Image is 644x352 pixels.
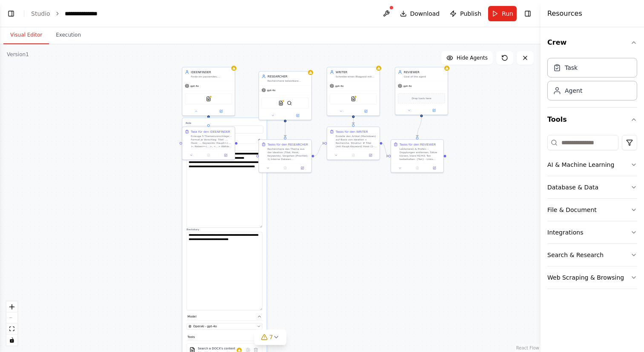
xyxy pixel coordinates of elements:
[267,142,308,146] div: Tasks für den RESEARCHER
[547,108,637,132] button: Tools
[187,228,262,231] label: Backstory
[547,206,597,214] div: File & Document
[382,141,388,158] g: Edge from 0ca64f6d-7908-4530-bfc3-0c072c5872ba to 789aa48e-43a1-4b0c-b702-0593a33e48b5
[267,74,309,78] div: RESEARCHER
[259,71,312,120] div: RESEARCHERRecherchiere belastbare Informationen zum vom Ideenfinder gewählten Thema für {Zielgrup...
[186,313,263,321] button: Model
[199,153,217,158] button: No output available
[218,153,233,158] button: Open in side panel
[404,70,445,74] div: REVIEWER
[400,142,436,146] div: Tasks für den REVIEWER
[191,129,230,134] div: Task für den IDEENFINDER
[547,244,637,266] button: Search & Research
[186,136,263,144] button: Attributes
[267,89,276,92] span: gpt-4o
[565,63,578,72] div: Task
[267,79,309,83] div: Recherchiere belastbare Informationen zum vom Ideenfinder gewählten Thema für {Zielgruppe}. Liefe...
[193,324,217,329] span: OpenAI - gpt-4o
[336,75,377,78] div: Schreibe einen Blogpost mit {Wortzahl}±10% Wörtern, Ton: {Ton}, Format: Markdown. Nutze Recherche...
[502,9,513,18] span: Run
[267,147,309,161] div: Recherchiere das Thema aus der Ideation (Titel, Hook, Keywords). Vorgehen (Priorität): 1) Interne...
[276,166,294,171] button: No output available
[327,67,380,116] div: WRITERSchreibe einen Blogpost mit {Wortzahl}±10% Wörtern, Ton: {Ton}, Format: Markdown. Nutze Rec...
[363,153,378,158] button: Open in side panel
[336,135,377,148] div: Erstelle den Artikel (Markdown) auf Basis von Ideation + Recherche. Struktur: # Titel (mit Haupt-...
[187,315,196,319] span: Model
[547,251,604,259] div: Search & Research
[269,333,273,341] span: 7
[395,67,448,115] div: REVIEWERGoal of the agentgpt-4oDrop tools here
[186,121,263,125] label: Role
[397,6,443,21] button: Download
[488,6,517,21] button: Run
[446,6,485,21] button: Publish
[415,117,424,137] g: Edge from 7dd11636-1339-4288-ab5f-2ee659b4196c to 789aa48e-43a1-4b0c-b702-0593a33e48b5
[547,132,637,296] div: Tools
[403,84,412,88] span: gpt-4o
[336,70,377,74] div: WRITER
[457,54,488,61] span: Hide Agents
[31,10,50,17] a: Studio
[49,26,88,44] button: Execution
[187,323,262,329] button: OpenAI - gpt-4o
[31,9,112,18] nav: breadcrumb
[391,139,444,173] div: Tasks für den REVIEWERLektorieren & Prüfen: - Dopplungen entfernen, Sätze kürzen, klare H2/H3; To...
[187,335,195,339] span: Tools
[295,166,310,171] button: Open in side panel
[547,183,598,192] div: Database & Data
[547,266,637,289] button: Web Scraping & Browsing
[411,96,431,100] span: Drop tools here
[190,84,199,88] span: gpt-4o
[460,9,481,18] span: Publish
[547,54,637,107] div: Crew
[182,126,235,160] div: Task für den IDEENFINDERErzeuge 5 Themenvorschläge: - Format je Vorschlag: Titel: … Hook: … Keywo...
[186,333,263,341] button: Tools
[354,109,378,114] button: Open in side panel
[410,9,440,18] span: Download
[547,228,583,237] div: Integrations
[5,8,17,20] button: Show left sidebar
[335,84,344,88] span: gpt-4o
[516,346,539,350] a: React Flow attribution
[314,141,325,158] g: Edge from 0ccb98b9-7c08-4e24-bb60-b1a0046d78f7 to 0ca64f6d-7908-4530-bfc3-0c072c5872ba
[182,67,235,116] div: IDEENFINDERFinde ein passendes, praxisnahes Blogthema zu {PortfolioPillar} für {Zielgruppe} im St...
[327,126,380,160] div: Tasks für den WRITERErstelle den Artikel (Markdown) auf Basis von Ideation + Recherche. Struktur:...
[191,135,232,148] div: Erzeuge 5 Themenvorschläge: - Format je Vorschlag: Titel: … Hook: … Keywords: Haupt=<…>; Neben=<…...
[408,166,426,171] button: No output available
[254,329,287,345] button: 7
[279,100,284,106] img: DOCXSearchTool
[441,51,493,65] button: Hide Agents
[6,323,17,335] button: fit view
[198,346,237,350] div: Search a DOCX's content
[404,75,445,78] div: Goal of the agent
[422,108,446,113] button: Open in side panel
[400,147,441,161] div: Lektorieren & Prüfen: - Dopplungen entfernen, Sätze kürzen, klare H2/H3; Ton beibehalten: {Ton} -...
[6,301,17,346] div: React Flow controls
[522,8,534,20] button: Hide right sidebar
[191,70,232,74] div: IDEENFINDER
[547,31,637,54] button: Crew
[283,122,287,137] g: Edge from 27307bbb-a7a4-45ac-a57b-9e219d2c8aec to 0ccb98b9-7c08-4e24-bb60-b1a0046d78f7
[547,273,624,282] div: Web Scraping & Browsing
[547,160,614,169] div: AI & Machine Learning
[287,100,292,106] img: SerperDevTool
[206,96,211,101] img: DOCXSearchTool
[7,51,29,58] div: Version 1
[209,109,233,114] button: Open in side panel
[286,113,310,118] button: Open in side panel
[547,154,637,176] button: AI & Machine Learning
[351,118,356,124] g: Edge from eeaf803e-8b90-4e86-9985-1b8962e5fcf9 to 0ca64f6d-7908-4530-bfc3-0c072c5872ba
[191,75,232,78] div: Finde ein passendes, praxisnahes Blogthema zu {PortfolioPillar} für {Zielgruppe} im Stil unserer ...
[547,9,582,19] h4: Resources
[547,221,637,243] button: Integrations
[427,166,442,171] button: Open in side panel
[6,301,17,312] button: zoom in
[344,153,362,158] button: No output available
[547,176,637,198] button: Database & Data
[259,139,312,173] div: Tasks für den RESEARCHERRecherchiere das Thema aus der Ideation (Titel, Hook, Keywords). Vorgehen...
[565,86,582,95] div: Agent
[6,335,17,346] button: toggle interactivity
[547,199,637,221] button: File & Document
[3,26,49,44] button: Visual Editor
[336,129,368,134] div: Tasks für den WRITER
